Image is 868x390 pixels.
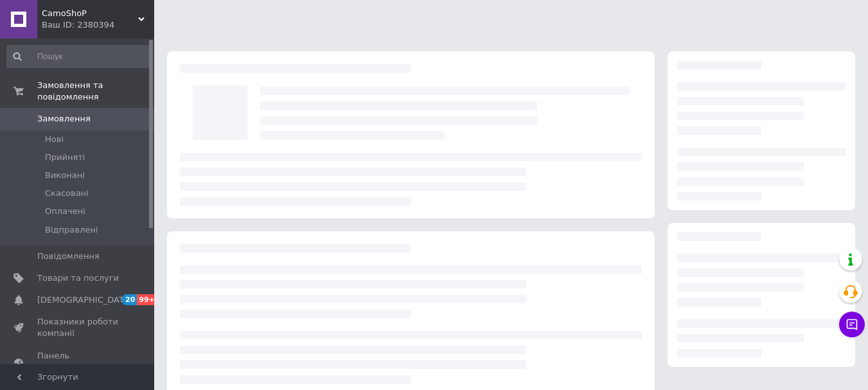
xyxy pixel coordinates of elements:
span: 99+ [137,294,158,305]
span: CamoShoP [42,8,138,19]
span: Панель управління [37,350,119,373]
span: Повідомлення [37,251,100,262]
span: Оплачені [45,206,85,217]
span: Виконані [45,170,85,181]
input: Пошук [6,45,152,68]
span: [DEMOGRAPHIC_DATA] [37,294,132,306]
span: Товари та послуги [37,272,119,284]
span: Замовлення та повідомлення [37,80,154,103]
span: Нові [45,134,64,145]
span: Замовлення [37,113,91,125]
span: Прийняті [45,152,85,163]
button: Чат з покупцем [839,312,865,337]
div: Ваш ID: 2380394 [42,19,154,31]
span: Скасовані [45,188,89,199]
span: Відправлені [45,224,98,236]
span: Показники роботи компанії [37,316,119,339]
span: 20 [122,294,137,305]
